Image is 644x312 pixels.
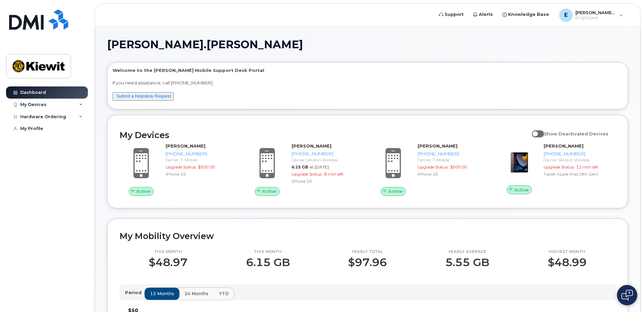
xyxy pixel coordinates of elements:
[544,164,575,170] span: Upgrade Status:
[292,172,323,177] span: Upgrade Status:
[219,290,229,297] span: YTD
[166,143,205,149] strong: [PERSON_NAME]
[445,256,489,268] p: 5.55 GB
[621,290,633,301] img: Open chat
[503,146,536,179] img: image20231002-3703462-17fd4bd.jpeg
[136,188,151,194] span: Active
[262,188,277,194] span: Active
[149,249,188,255] p: This month
[166,157,235,163] div: Carrier: T-Mobile
[120,231,616,241] h2: My Mobility Overview
[166,151,235,157] div: [PHONE_NUMBER]
[292,178,361,184] div: iPhone 16
[418,151,487,157] div: [PHONE_NUMBER]
[418,164,449,170] span: Upgrade Status:
[120,143,238,196] a: Active[PERSON_NAME][PHONE_NUMBER]Carrier: T-MobileUpgrade Status:$500.00iPhone 16
[184,290,208,297] span: 24 months
[544,171,613,177] div: Tablet Apple iPad (9th Gen)
[576,164,598,170] span: 12 mth left
[246,143,364,196] a: Active[PERSON_NAME][PHONE_NUMBER]Carrier: Verizon Wireless6.15 GBat [DATE]Upgrade Status:8 mth le...
[292,164,308,170] span: 6.15 GB
[166,171,235,177] div: iPhone 16
[149,256,188,268] p: $48.97
[292,157,361,163] div: Carrier: Verizon Wireless
[246,249,290,255] p: This month
[418,171,487,177] div: iPhone 16
[246,256,290,268] p: 6.15 GB
[166,164,197,170] span: Upgrade Status:
[348,249,387,255] p: Yearly total
[418,157,487,163] div: Carrier: T-Mobile
[348,256,387,268] p: $97.96
[198,164,215,170] span: $500.00
[544,143,584,149] strong: [PERSON_NAME]
[372,143,490,196] a: Active[PERSON_NAME][PHONE_NUMBER]Carrier: T-MobileUpgrade Status:$500.00iPhone 16
[418,143,457,149] strong: [PERSON_NAME]
[113,92,174,101] button: Submit a Helpdesk Request
[532,127,537,133] input: Show Deactivated Devices
[292,151,361,157] div: [PHONE_NUMBER]
[125,289,144,296] p: Period
[120,130,528,140] h2: My Devices
[544,157,613,163] div: Carrier: Verizon Wireless
[107,40,303,50] span: [PERSON_NAME].[PERSON_NAME]
[113,80,623,86] p: If you need assistance, call [PHONE_NUMBER]
[544,131,609,136] span: Show Deactivated Devices
[514,187,529,193] span: Active
[498,143,616,194] a: Active[PERSON_NAME][PHONE_NUMBER]Carrier: Verizon WirelessUpgrade Status:12 mth leftTablet Apple ...
[113,67,623,74] p: Welcome to the [PERSON_NAME] Mobile Support Desk Portal
[309,164,329,170] span: at [DATE]
[548,249,587,255] p: Highest month
[292,143,331,149] strong: [PERSON_NAME]
[544,151,613,157] div: [PHONE_NUMBER]
[324,172,344,177] span: 8 mth left
[450,164,467,170] span: $500.00
[117,94,171,99] a: Submit a Helpdesk Request
[445,249,489,255] p: Yearly average
[388,188,403,194] span: Active
[548,256,587,268] p: $48.99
